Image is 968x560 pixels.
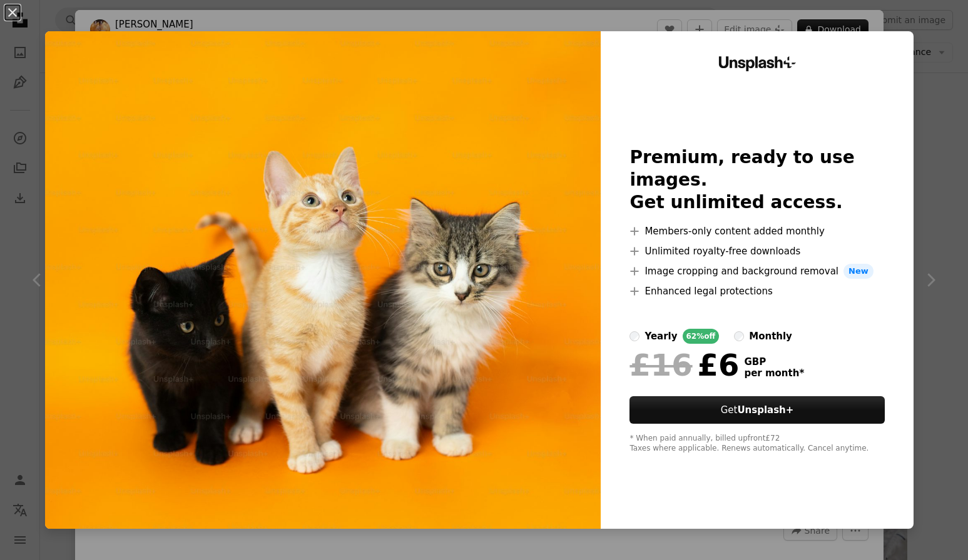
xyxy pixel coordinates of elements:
[629,224,884,239] li: Members-only content added monthly
[629,244,884,259] li: Unlimited royalty-free downloads
[629,146,884,214] h2: Premium, ready to use images. Get unlimited access.
[734,331,744,341] input: monthly
[629,434,884,454] div: * When paid annually, billed upfront £72 Taxes where applicable. Renews automatically. Cancel any...
[749,329,792,344] div: monthly
[737,404,793,416] strong: Unsplash+
[629,284,884,299] li: Enhanced legal protections
[629,349,692,381] span: £16
[843,264,874,279] span: New
[744,356,804,367] span: GBP
[629,396,884,424] button: GetUnsplash+
[644,329,677,344] div: yearly
[744,367,804,379] span: per month *
[629,264,884,279] li: Image cropping and background removal
[629,349,739,381] div: £6
[683,329,720,344] div: 62% off
[629,331,639,341] input: yearly62%off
